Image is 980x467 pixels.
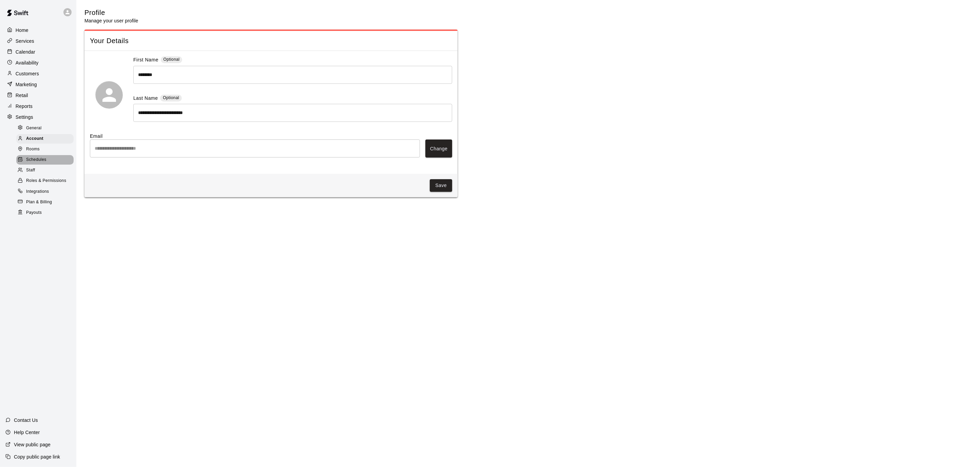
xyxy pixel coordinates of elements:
[26,167,35,174] span: Staff
[16,176,74,186] div: Roles & Permissions
[16,114,33,120] p: Settings
[16,197,76,207] a: Plan & Billing
[16,155,76,165] a: Schedules
[5,25,71,35] a: Home
[5,69,71,79] a: Customers
[84,17,138,24] p: Manage your user profile
[16,208,74,218] div: Payouts
[14,453,60,460] p: Copy public page link
[5,79,71,90] a: Marketing
[26,209,42,216] span: Payouts
[14,429,40,436] p: Help Center
[16,59,39,66] p: Availability
[5,101,71,111] a: Reports
[16,187,74,197] div: Integrations
[26,199,52,206] span: Plan & Billing
[16,145,74,154] div: Rooms
[5,90,71,100] a: Retail
[26,135,43,142] span: Account
[26,125,42,132] span: General
[16,186,76,197] a: Integrations
[26,188,49,195] span: Integrations
[90,36,452,45] span: Your Details
[16,144,76,155] a: Rooms
[164,57,180,62] span: Optional
[16,176,76,186] a: Roles & Permissions
[26,156,46,163] span: Schedules
[16,124,74,133] div: General
[16,207,76,218] a: Payouts
[26,146,40,153] span: Rooms
[16,123,76,133] a: General
[26,178,66,184] span: Roles & Permissions
[16,165,76,176] a: Staff
[16,81,37,88] p: Marketing
[133,56,158,64] label: First Name
[5,36,71,46] a: Services
[16,70,39,77] p: Customers
[16,49,35,55] p: Calendar
[16,133,76,144] a: Account
[16,103,33,110] p: Reports
[430,179,452,192] button: Save
[425,139,452,157] button: Change
[16,198,74,207] div: Plan & Billing
[16,166,74,175] div: Staff
[5,112,71,122] a: Settings
[16,155,74,165] div: Schedules
[14,441,51,448] p: View public page
[5,47,71,57] a: Calendar
[90,133,452,139] label: Email
[163,95,179,100] span: Optional
[5,58,71,68] a: Availability
[16,38,34,44] p: Services
[84,8,138,17] h5: Profile
[133,95,158,102] label: Last Name
[16,92,28,99] p: Retail
[16,27,28,34] p: Home
[16,134,74,144] div: Account
[14,417,38,424] p: Contact Us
